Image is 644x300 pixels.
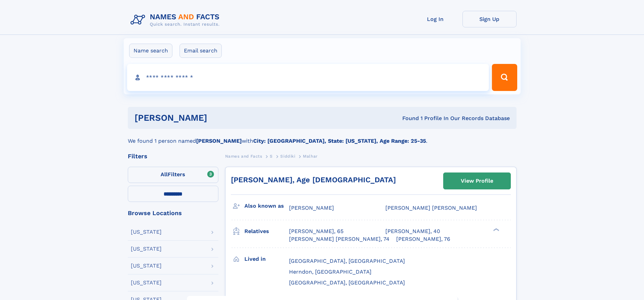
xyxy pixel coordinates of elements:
span: Malhar [303,154,318,159]
span: [GEOGRAPHIC_DATA], [GEOGRAPHIC_DATA] [289,279,405,286]
a: Siddiki [280,152,295,160]
span: All [161,171,168,178]
a: Log In [408,11,462,27]
a: [PERSON_NAME], 76 [396,235,450,243]
a: Sign Up [462,11,517,27]
div: Browse Locations [128,210,218,216]
div: [US_STATE] [131,246,162,252]
input: search input [127,64,489,91]
span: [PERSON_NAME] [PERSON_NAME] [385,205,477,211]
h3: Also known as [244,200,289,212]
h3: Relatives [244,226,289,237]
span: [PERSON_NAME] [289,205,334,211]
div: View Profile [461,173,493,189]
b: [PERSON_NAME] [196,138,242,144]
a: S [270,152,273,160]
label: Email search [180,44,222,58]
button: Search Button [492,64,517,91]
span: [GEOGRAPHIC_DATA], [GEOGRAPHIC_DATA] [289,258,405,264]
div: Found 1 Profile In Our Records Database [305,115,510,122]
div: [US_STATE] [131,263,162,269]
span: S [270,154,273,159]
span: Herndon, [GEOGRAPHIC_DATA] [289,269,372,275]
label: Name search [129,44,172,58]
a: [PERSON_NAME], Age [DEMOGRAPHIC_DATA] [231,176,396,184]
b: City: [GEOGRAPHIC_DATA], State: [US_STATE], Age Range: 25-35 [253,138,426,144]
a: [PERSON_NAME], 65 [289,228,343,235]
div: ❯ [492,228,500,232]
a: View Profile [444,173,510,189]
label: Filters [128,167,218,183]
div: [US_STATE] [131,229,162,235]
a: [PERSON_NAME], 40 [385,228,440,235]
span: Siddiki [280,154,295,159]
h1: [PERSON_NAME] [135,114,305,122]
h3: Lived in [244,253,289,265]
img: Logo Names and Facts [128,11,225,29]
a: Names and Facts [225,152,262,160]
div: Filters [128,153,218,159]
div: We found 1 person named with . [128,129,517,145]
div: [US_STATE] [131,280,162,285]
a: [PERSON_NAME] [PERSON_NAME], 74 [289,235,389,243]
